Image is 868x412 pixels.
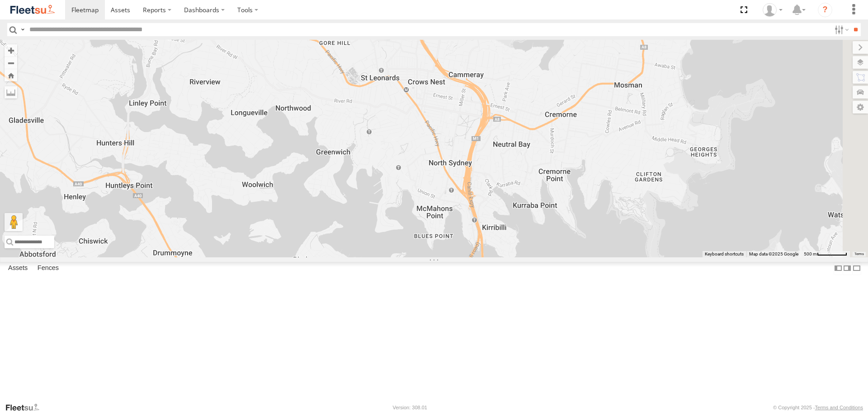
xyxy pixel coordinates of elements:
button: Zoom Home [5,69,17,81]
label: Search Filter Options [831,23,850,36]
div: © Copyright 2025 - [773,405,863,410]
a: Visit our Website [5,403,47,412]
label: Map Settings [853,101,868,114]
a: Terms (opens in new tab) [854,252,864,256]
button: Zoom in [5,44,17,57]
span: 500 m [804,251,817,256]
label: Measure [5,86,17,99]
a: Terms and Conditions [815,405,863,410]
img: fleetsu-logo-horizontal.svg [9,4,56,16]
label: Dock Summary Table to the Left [834,262,843,275]
button: Keyboard shortcuts [705,251,744,257]
div: Version: 308.01 [393,405,427,410]
label: Hide Summary Table [852,262,861,275]
div: Matt Mayall [759,3,786,17]
span: Map data ©2025 Google [749,251,798,256]
label: Search Query [19,23,26,36]
label: Dock Summary Table to the Right [843,262,852,275]
button: Drag Pegman onto the map to open Street View [5,213,23,231]
label: Assets [4,262,32,275]
i: ? [818,3,832,17]
label: Fences [33,262,63,275]
button: Map scale: 500 m per 63 pixels [801,251,850,257]
button: Zoom out [5,57,17,69]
